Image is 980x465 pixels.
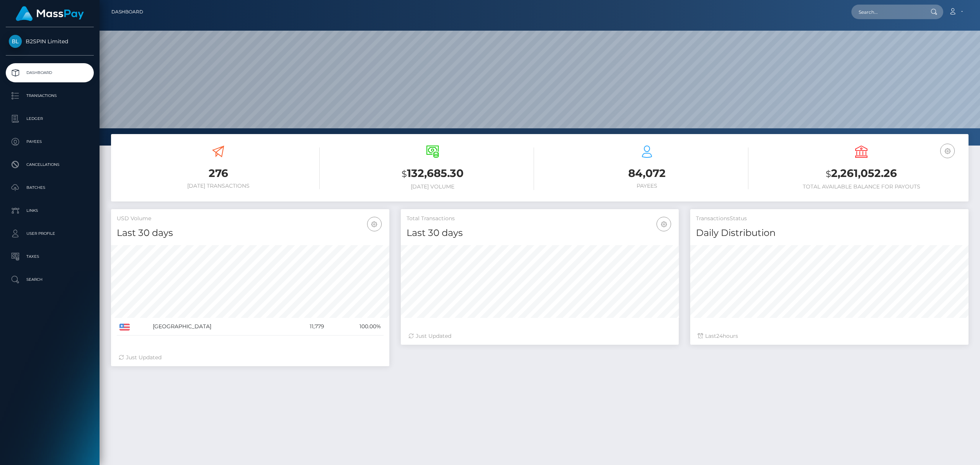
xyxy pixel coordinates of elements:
[408,332,671,340] div: Just Updated
[9,182,91,193] p: Batches
[6,224,94,243] a: User Profile
[285,318,327,336] td: 11,779
[119,354,382,362] div: Just Updated
[6,86,94,105] a: Transactions
[9,35,22,48] img: B2SPIN Limited
[117,166,320,181] h3: 276
[716,332,723,339] span: 24
[546,166,748,181] h3: 84,072
[696,226,963,240] h4: Daily Distribution
[6,38,94,45] span: B2SPIN Limited
[9,113,91,124] p: Ledger
[9,205,91,216] p: Links
[6,109,94,128] a: Ledger
[9,274,91,285] p: Search
[331,183,534,190] h6: [DATE] Volume
[760,166,963,182] h3: 2,261,052.26
[117,226,384,240] h4: Last 30 days
[6,270,94,289] a: Search
[117,183,320,189] h6: [DATE] Transactions
[331,166,534,182] h3: 132,685.30
[9,228,91,239] p: User Profile
[6,201,94,220] a: Links
[546,183,748,189] h6: Payees
[9,90,91,102] p: Transactions
[407,215,673,223] h5: Total Transactions
[16,6,84,21] img: MassPay Logo
[730,215,747,222] mh: Status
[150,318,285,336] td: [GEOGRAPHIC_DATA]
[407,226,673,240] h4: Last 30 days
[760,183,963,190] h6: Total Available Balance for Payouts
[402,169,407,179] small: $
[6,63,94,82] a: Dashboard
[698,332,961,340] div: Last hours
[9,159,91,170] p: Cancellations
[9,136,91,147] p: Payees
[9,251,91,262] p: Taxes
[119,324,130,331] img: US.png
[9,67,91,79] p: Dashboard
[6,178,94,197] a: Batches
[696,215,963,223] h5: Transactions
[6,155,94,174] a: Cancellations
[826,169,831,179] small: $
[327,318,384,336] td: 100.00%
[851,5,923,19] input: Search...
[111,4,143,20] a: Dashboard
[6,132,94,151] a: Payees
[117,215,384,223] h5: USD Volume
[6,247,94,266] a: Taxes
